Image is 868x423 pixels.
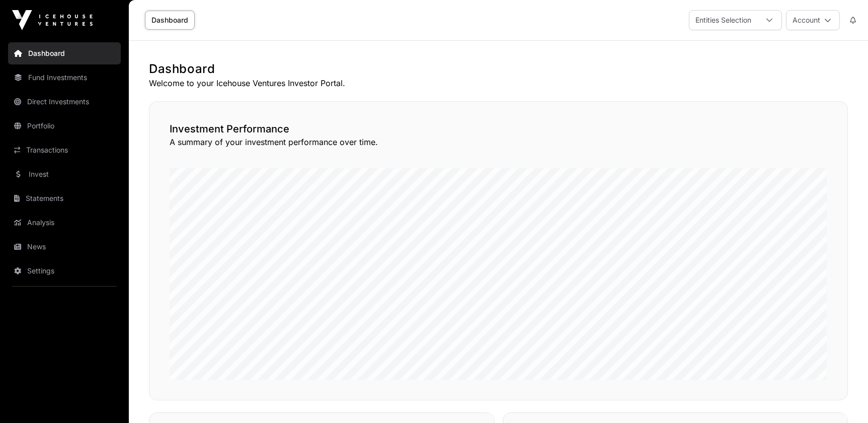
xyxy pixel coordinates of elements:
a: Fund Investments [8,66,121,89]
h2: Investment Performance [170,122,827,136]
button: Account [786,10,840,30]
a: Transactions [8,139,121,161]
p: Welcome to your Icehouse Ventures Investor Portal. [149,77,848,89]
a: Invest [8,163,121,185]
a: News [8,236,121,258]
a: Settings [8,260,121,282]
a: Portfolio [8,115,121,137]
div: Entities Selection [689,11,757,30]
a: Dashboard [145,11,195,30]
a: Analysis [8,211,121,234]
iframe: Chat Widget [818,375,868,423]
a: Statements [8,187,121,209]
h1: Dashboard [149,61,848,77]
a: Dashboard [8,42,121,64]
img: Icehouse Ventures Logo [12,10,93,30]
p: A summary of your investment performance over time. [170,136,827,148]
a: Direct Investments [8,91,121,113]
